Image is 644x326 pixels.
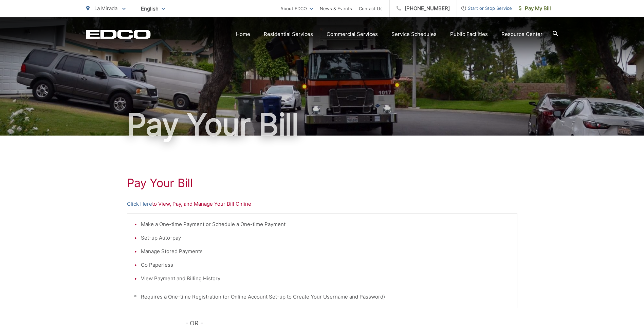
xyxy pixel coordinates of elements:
span: English [136,3,170,15]
li: Make a One-time Payment or Schedule a One-time Payment [141,220,510,228]
span: Pay My Bill [519,4,551,13]
a: Residential Services [264,30,313,38]
a: Resource Center [501,30,542,38]
a: Home [236,30,250,38]
a: Commercial Services [327,30,378,38]
p: * Requires a One-time Registration (or Online Account Set-up to Create Your Username and Password) [134,293,510,301]
li: View Payment and Billing History [141,274,510,283]
h1: Pay Your Bill [86,108,558,142]
li: Manage Stored Payments [141,247,510,256]
span: La Mirada [94,5,117,12]
a: EDCD logo. Return to the homepage. [86,29,151,39]
a: Public Facilities [450,30,488,38]
p: to View, Pay, and Manage Your Bill Online [127,200,517,208]
a: News & Events [320,4,352,13]
a: Click Here [127,200,152,208]
li: Go Paperless [141,261,510,269]
li: Set-up Auto-pay [141,234,510,242]
h1: Pay Your Bill [127,176,517,190]
a: About EDCO [280,4,313,13]
a: Contact Us [359,4,383,13]
a: Service Schedules [391,30,437,38]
